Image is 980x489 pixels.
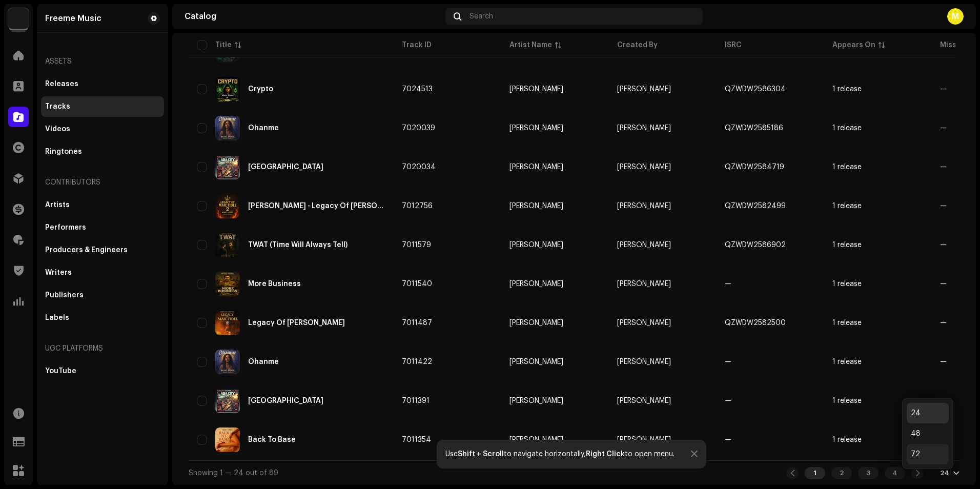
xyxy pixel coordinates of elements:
[45,223,86,232] div: Performers
[248,358,279,365] div: Ohanme
[947,8,964,25] div: M
[215,77,240,101] img: 1e872854-c728-49e2-a439-6d59bef0dca9
[45,125,70,133] div: Videos
[617,397,671,404] span: Maic Fidel
[402,86,433,93] span: 7024513
[509,241,563,249] div: [PERSON_NAME]
[509,202,601,210] span: Maic Fidel
[907,423,949,444] div: 48
[8,8,29,29] img: 7951d5c0-dc3c-4d78-8e51-1b6de87acfd8
[832,202,924,210] span: 1 release
[832,125,924,132] span: 1 release
[509,86,601,93] span: Maic Fidel
[215,194,240,218] img: 7938bb34-b9bd-4339-bf98-d93c4d9fb31e
[509,280,563,288] div: [PERSON_NAME]
[617,280,671,288] span: Maic Fidel
[725,319,786,327] div: QZWDW2582500
[445,450,675,458] div: Use to navigate horizontally, to open menu.
[832,241,862,249] div: 1 release
[248,280,301,288] div: More Business
[617,436,671,443] span: Maic Fidel
[617,319,671,327] span: Maic Fidel
[402,319,432,327] span: 7011487
[509,202,563,210] div: [PERSON_NAME]
[402,241,431,249] span: 7011579
[832,358,924,365] span: 1 release
[725,241,786,249] div: QZWDW2586902
[45,148,82,156] div: Ringtones
[509,436,601,443] span: Maic Fidel
[402,202,433,210] span: 7012756
[248,397,323,404] div: Aba City
[189,470,278,477] span: Showing 1 — 24 out of 89
[41,336,164,361] re-a-nav-header: UGC Platforms
[248,86,273,93] div: Crypto
[832,164,924,171] span: 1 release
[725,86,786,93] div: QZWDW2586304
[41,170,164,195] re-a-nav-header: Contributors
[45,269,72,277] div: Writers
[248,202,385,210] div: Maic Fidel - Legacy Of Maic Fidel 2
[617,202,671,210] span: Maic Fidel
[248,164,323,171] div: Aba City
[885,467,905,479] div: 4
[402,436,431,443] span: 7011354
[509,40,552,50] div: Artist Name
[509,358,563,365] div: [PERSON_NAME]
[402,164,436,171] span: 7020034
[617,241,671,249] span: Maic Fidel
[41,49,164,74] re-a-nav-header: Assets
[832,436,924,443] span: 1 release
[832,280,862,288] div: 1 release
[617,86,671,93] span: Maic Fidel
[509,86,563,93] div: [PERSON_NAME]
[215,389,240,413] img: 995d3752-4056-460a-9282-45d8e5a5ff61
[41,119,164,139] re-m-nav-item: Videos
[215,116,240,140] img: 25281722-e1a6-4a88-9126-852bac1dce15
[215,272,240,296] img: 0ee55220-5650-4b0e-bd21-806a978393a8
[45,201,70,209] div: Artists
[940,469,949,477] div: 24
[248,319,345,327] div: Legacy Of Maic Fidel
[509,125,563,132] div: [PERSON_NAME]
[402,397,430,404] span: 7011391
[832,202,862,210] div: 1 release
[41,141,164,162] re-m-nav-item: Ringtones
[41,361,164,381] re-m-nav-item: YouTube
[907,444,949,464] div: 72
[248,436,296,443] div: Back To Base
[45,103,70,111] div: Tracks
[725,436,731,443] div: —
[509,436,563,443] div: [PERSON_NAME]
[41,217,164,238] re-m-nav-item: Performers
[858,467,879,479] div: 3
[458,451,504,458] strong: Shift + Scroll
[215,40,232,50] div: Title
[509,164,563,171] div: [PERSON_NAME]
[509,319,563,327] div: [PERSON_NAME]
[45,14,101,23] div: Freeme Music
[248,125,279,132] div: Ohanme
[725,358,731,365] div: —
[509,241,601,249] span: Maic Fidel
[45,367,76,375] div: YouTube
[45,246,128,254] div: Producers & Engineers
[832,40,875,50] div: Appears On
[509,125,601,132] span: Maic Fidel
[509,164,601,171] span: Maic Fidel
[832,86,862,93] div: 1 release
[509,280,601,288] span: Maic Fidel
[41,96,164,117] re-m-nav-item: Tracks
[725,125,783,132] div: QZWDW2585186
[509,319,601,327] span: Maic Fidel
[832,319,924,327] span: 1 release
[45,314,69,322] div: Labels
[402,125,435,132] span: 7020039
[617,125,671,132] span: Maic Fidel
[509,397,563,404] div: [PERSON_NAME]
[41,262,164,283] re-m-nav-item: Writers
[41,308,164,328] re-m-nav-item: Labels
